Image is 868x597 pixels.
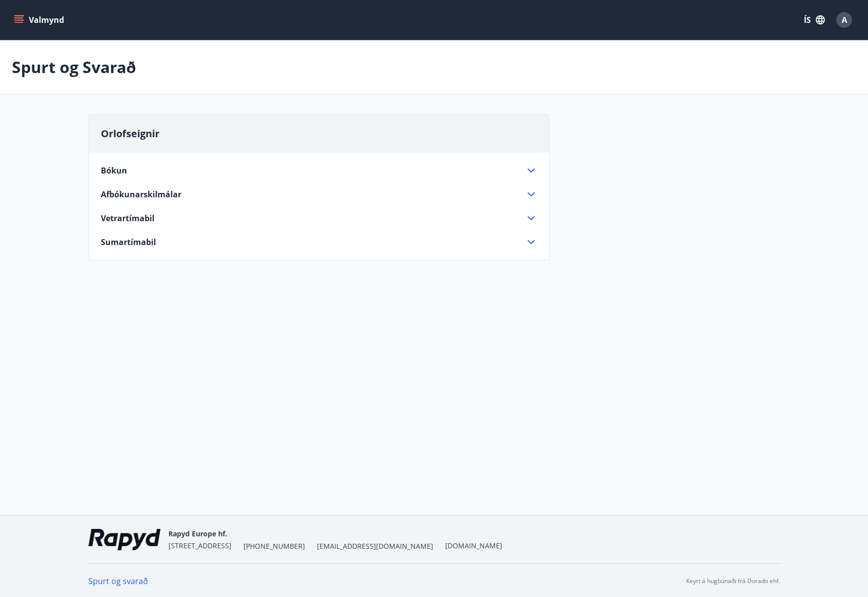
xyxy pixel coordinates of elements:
span: A [842,14,847,25]
span: Orlofseignir [101,127,159,140]
div: Bókun [101,165,537,176]
img: ekj9gaOU4bjvQReEWNZ0zEMsCR0tgSDGv48UY51k.png [88,529,160,550]
span: [STREET_ADDRESS] [168,541,232,550]
span: Afbókunarskilmálar [101,189,181,200]
button: ÍS [798,11,830,29]
span: Sumartímabil [101,237,156,248]
button: A [832,8,856,32]
div: Sumartímabil [101,236,537,248]
div: Afbókunarskilmálar [101,188,537,200]
span: [EMAIL_ADDRESS][DOMAIN_NAME] [317,541,433,551]
div: Vetrartímabil [101,212,537,224]
span: Vetrartímabil [101,213,155,224]
p: Keyrt á hugbúnaði frá Dorado ehf. [686,577,780,586]
a: [DOMAIN_NAME] [445,541,502,550]
span: Bókun [101,165,127,176]
p: Spurt og Svarað [12,56,136,78]
span: Rapyd Europe hf. [168,529,227,538]
button: menu [12,11,68,29]
a: Spurt og svarað [88,576,148,587]
span: [PHONE_NUMBER] [243,541,305,551]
